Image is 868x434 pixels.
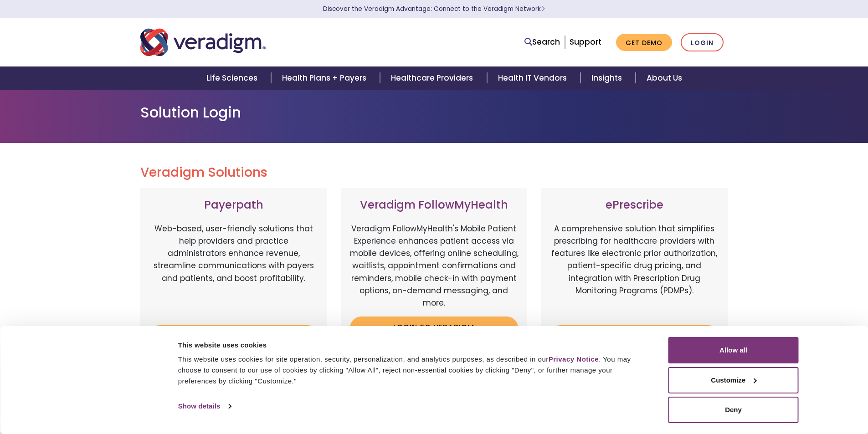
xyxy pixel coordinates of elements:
button: Deny [668,397,799,423]
a: Search [524,36,560,48]
a: Get Demo [616,34,672,51]
button: Allow all [668,337,799,363]
a: Healthcare Providers [380,66,487,90]
a: Show details [178,399,231,413]
a: Health IT Vendors [487,66,580,90]
a: Life Sciences [195,66,271,90]
h3: Veradigm FollowMyHealth [350,199,519,212]
h1: Solution Login [140,104,728,121]
span: Learn More [541,5,545,13]
a: Privacy Notice [549,355,599,363]
p: A comprehensive solution that simplifies prescribing for healthcare providers with features like ... [550,223,719,318]
a: Login [681,33,724,52]
a: Login to Veradigm FollowMyHealth [350,317,519,346]
img: Veradigm logo [140,27,266,57]
div: This website uses cookies [178,340,648,351]
h3: ePrescribe [550,199,719,212]
a: Login to Payerpath [149,325,318,346]
h3: Payerpath [149,199,318,212]
p: Web-based, user-friendly solutions that help providers and practice administrators enhance revenu... [149,223,318,318]
a: Discover the Veradigm Advantage: Connect to the Veradigm NetworkLearn More [323,5,545,13]
h2: Veradigm Solutions [140,165,728,180]
a: Login to ePrescribe [550,325,719,346]
div: This website uses cookies for site operation, security, personalization, and analytics purposes, ... [178,354,648,387]
button: Customize [668,367,799,393]
a: About Us [636,66,693,90]
a: Insights [580,66,636,90]
a: Health Plans + Payers [271,66,380,90]
a: Support [570,36,601,47]
p: Veradigm FollowMyHealth's Mobile Patient Experience enhances patient access via mobile devices, o... [350,223,519,309]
